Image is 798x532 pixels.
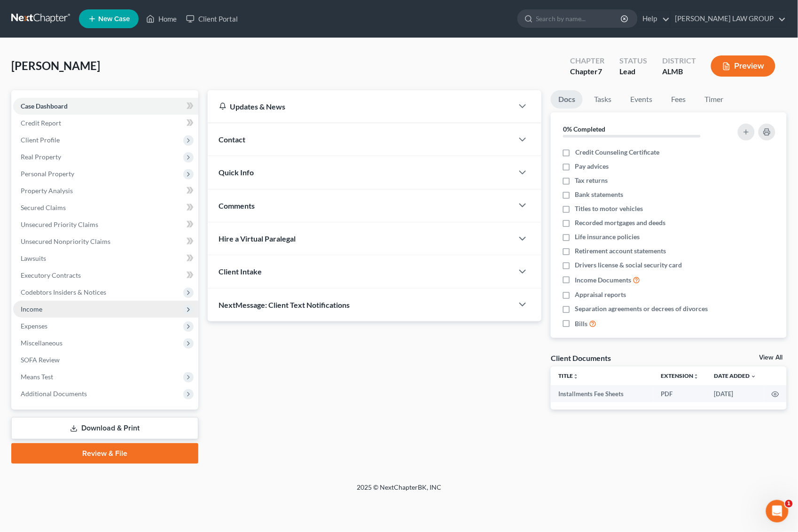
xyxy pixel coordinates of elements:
[21,220,98,228] span: Unsecured Priority Claims
[575,218,666,227] span: Recorded mortgages and deeds
[11,59,100,72] span: [PERSON_NAME]
[575,304,708,313] span: Separation agreements or decrees of divorces
[13,115,198,132] a: Credit Report
[181,10,243,27] a: Client Portal
[21,322,47,330] span: Expenses
[662,55,696,66] div: District
[654,385,707,402] td: PDF
[664,90,694,109] a: Fees
[575,290,626,299] span: Appraisal reports
[598,67,602,76] span: 7
[697,90,731,109] a: Timer
[558,372,579,379] a: Titleunfold_more
[13,216,198,233] a: Unsecured Priority Claims
[131,483,667,500] div: 2025 © NextChapterBK, INC
[751,374,757,379] i: expand_more
[21,288,106,296] span: Codebtors Insiders & Notices
[638,10,670,27] a: Help
[563,125,605,133] strong: 0% Completed
[21,170,74,178] span: Personal Property
[619,55,647,66] div: Status
[13,250,198,267] a: Lawsuits
[141,10,181,27] a: Home
[21,254,46,262] span: Lawsuits
[21,136,60,144] span: Client Profile
[21,187,73,195] span: Property Analysis
[536,10,622,27] input: Search by name...
[575,319,588,329] span: Bills
[21,119,61,127] span: Credit Report
[661,372,699,379] a: Extensionunfold_more
[714,372,757,379] a: Date Added expand_more
[21,339,63,347] span: Miscellaneous
[21,305,42,313] span: Income
[575,232,640,242] span: Life insurance policies
[551,385,654,402] td: Installments Fee Sheets
[575,275,632,285] span: Income Documents
[551,353,611,363] div: Client Documents
[13,199,198,216] a: Secured Claims
[219,135,246,144] span: Contact
[21,271,81,279] span: Executory Contracts
[13,98,198,115] a: Case Dashboard
[573,374,579,379] i: unfold_more
[13,233,198,250] a: Unsecured Nonpriority Claims
[575,190,624,199] span: Bank statements
[21,390,87,398] span: Additional Documents
[13,267,198,284] a: Executory Contracts
[785,500,793,508] span: 1
[575,148,659,157] span: Credit Counseling Certificate
[21,153,61,161] span: Real Property
[219,300,350,309] span: NextMessage: Client Text Notifications
[219,234,296,243] span: Hire a Virtual Paralegal
[11,417,198,439] a: Download & Print
[21,356,60,364] span: SOFA Review
[671,10,786,27] a: [PERSON_NAME] LAW GROUP
[570,66,604,77] div: Chapter
[575,246,666,256] span: Retirement account statements
[11,443,198,464] a: Review & File
[575,260,682,270] span: Drivers license & social security card
[219,102,502,111] div: Updates & News
[21,373,53,381] span: Means Test
[219,168,254,177] span: Quick Info
[21,237,110,245] span: Unsecured Nonpriority Claims
[575,204,643,213] span: Titles to motor vehicles
[694,374,699,379] i: unfold_more
[623,90,660,109] a: Events
[219,201,255,210] span: Comments
[575,162,609,171] span: Pay advices
[219,267,262,276] span: Client Intake
[759,354,783,361] a: View All
[13,352,198,368] a: SOFA Review
[570,55,604,66] div: Chapter
[21,102,68,110] span: Case Dashboard
[575,176,608,185] span: Tax returns
[13,182,198,199] a: Property Analysis
[766,500,789,523] iframe: Intercom live chat
[98,16,130,23] span: New Case
[711,55,775,77] button: Preview
[587,90,619,109] a: Tasks
[551,90,583,109] a: Docs
[662,66,696,77] div: ALMB
[707,385,764,402] td: [DATE]
[21,203,66,211] span: Secured Claims
[619,66,647,77] div: Lead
